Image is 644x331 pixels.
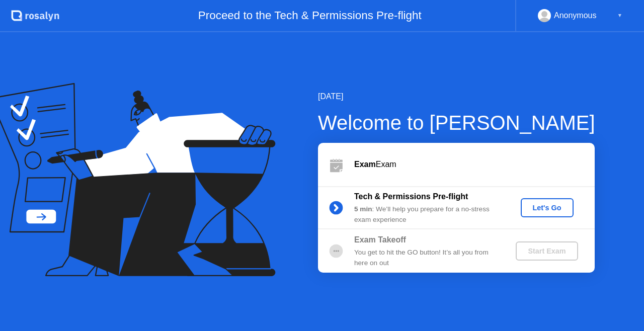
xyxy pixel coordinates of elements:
div: Anonymous [554,9,597,22]
div: You get to hit the GO button! It’s all you from here on out [354,247,499,268]
b: 5 min [354,205,372,213]
div: [DATE] [318,91,595,103]
div: : We’ll help you prepare for a no-stress exam experience [354,204,499,225]
button: Start Exam [516,241,578,261]
div: Exam [354,158,595,171]
div: Let's Go [525,204,570,212]
b: Exam Takeoff [354,235,406,244]
b: Exam [354,160,376,169]
div: Welcome to [PERSON_NAME] [318,108,595,138]
div: ▼ [617,9,622,22]
div: Start Exam [520,247,574,255]
button: Let's Go [521,198,574,217]
b: Tech & Permissions Pre-flight [354,192,468,201]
